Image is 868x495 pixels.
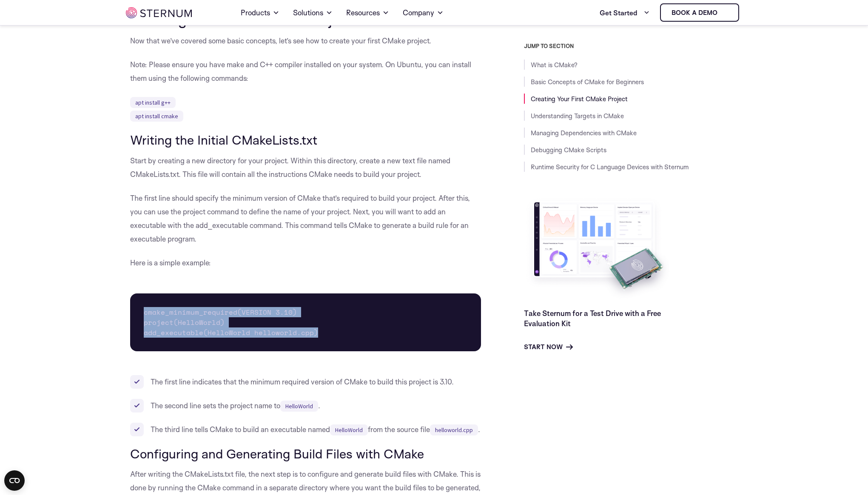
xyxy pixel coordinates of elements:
li: The second line sets the project name to . [130,399,481,412]
a: Products [241,1,279,25]
code: HelloWorld [330,424,368,435]
a: Get Started [600,4,650,21]
code: HelloWorld [280,401,318,412]
a: Runtime Security for C Language Devices with Sternum [531,163,689,171]
p: Start by creating a new directory for your project. Within this directory, create a new text file... [130,154,481,181]
p: Now that we’ve covered some basic concepts, let’s see how to create your first CMake project. [130,34,481,48]
a: Resources [346,1,389,25]
img: sternum iot [126,7,192,18]
img: Take Sternum for a Test Drive with a Free Evaluation Kit [524,196,673,302]
h3: Writing the Initial CMakeLists.txt [130,133,481,147]
h3: JUMP TO SECTION [524,43,743,49]
li: The third line tells CMake to build an executable named from the source file . [130,423,481,436]
p: Note: Please ensure you have make and C++ compiler installed on your system. On Ubuntu, you can i... [130,58,481,85]
a: What is CMake? [531,61,578,69]
a: Book a demo [660,3,739,22]
a: Basic Concepts of CMake for Beginners [531,78,644,86]
a: Understanding Targets in CMake [531,112,624,120]
a: Creating Your First CMake Project [531,95,628,103]
button: Open CMP widget [4,470,25,491]
code: apt install cmake [130,111,183,122]
code: apt install g++ [130,97,176,108]
p: Here is a simple example: [130,256,481,270]
a: Debugging CMake Scripts [531,146,606,154]
a: Start Now [524,342,573,352]
h3: Configuring and Generating Build Files with CMake [130,447,481,461]
a: Managing Dependencies with CMake [531,129,637,137]
p: The first line should specify the minimum version of CMake that’s required to build your project.... [130,191,481,246]
img: sternum iot [721,9,728,16]
a: Solutions [293,1,333,25]
h2: Creating Your First CMake Project [130,11,481,27]
a: Take Sternum for a Test Drive with a Free Evaluation Kit [524,309,661,328]
a: Company [403,1,444,25]
code: helloworld.cpp [430,424,478,435]
li: The first line indicates that the minimum required version of CMake to build this project is 3.10. [130,375,481,389]
pre: cmake_minimum_required(VERSION 3.10) project(HelloWorld) add_executable(HelloWorld helloworld.cpp) [130,293,481,351]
